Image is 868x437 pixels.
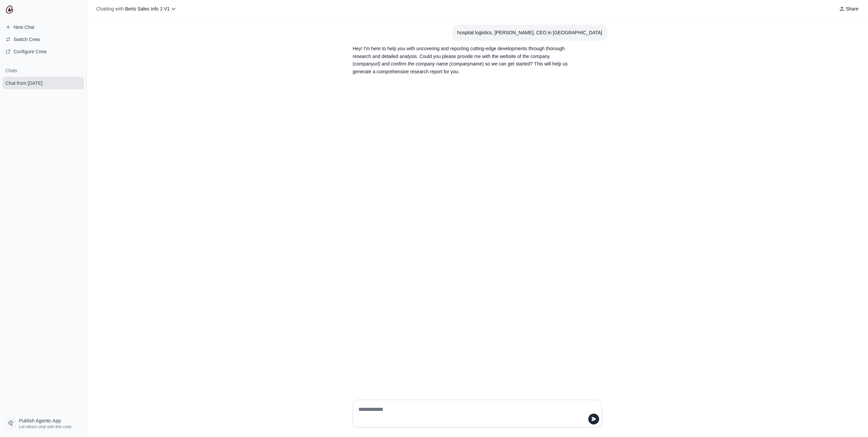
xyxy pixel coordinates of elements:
span: Chat from [DATE] [5,80,42,87]
em: url) and confirm the company name (company [373,61,470,66]
button: Switch Crew [3,34,84,45]
span: New Chat [14,24,34,31]
section: User message [452,25,608,41]
section: Response [347,41,575,80]
div: hospital logistics, [PERSON_NAME], CEO in [GEOGRAPHIC_DATA] [457,29,602,37]
span: Switch Crew [14,36,40,43]
span: Chatting with [96,5,124,12]
span: Configure Crew [14,48,46,55]
a: New Chat [3,22,84,33]
a: Publish Agentic App Let others chat with this crew [3,415,84,432]
span: Share [846,5,859,12]
span: Berts Sales Info 1 V1 [125,6,170,12]
img: CrewAI Logo [5,5,14,14]
span: Let others chat with this crew [19,424,72,430]
p: Hey! I'm here to help you with uncovering and reporting cutting-edge developments through thoroug... [353,45,570,76]
a: Configure Crew [3,46,84,57]
span: Publish Agentic App [19,417,61,424]
button: Share [836,4,861,14]
a: Chat from [DATE] [3,77,84,89]
button: Chatting with Berts Sales Info 1 V1 [94,4,179,14]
